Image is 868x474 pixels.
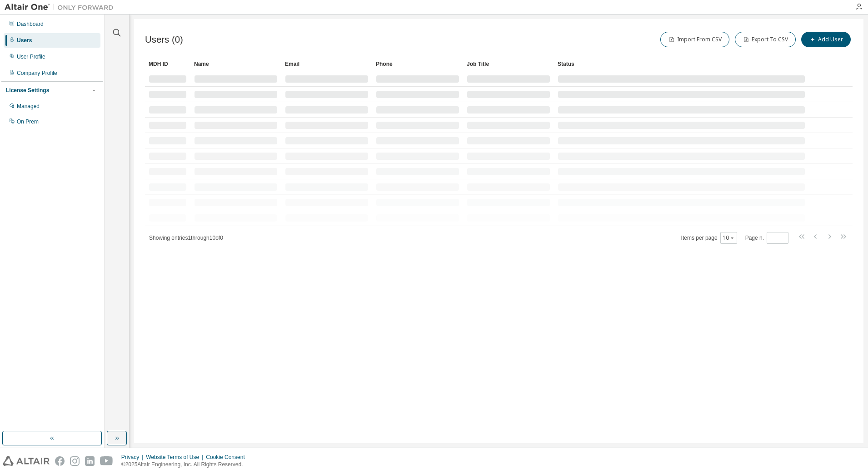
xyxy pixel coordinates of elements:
[723,234,735,242] button: 10
[745,232,788,244] span: Page n.
[285,57,369,71] div: Email
[17,53,45,60] div: User Profile
[467,57,550,71] div: Job Title
[121,454,146,461] div: Privacy
[801,32,851,47] button: Add User
[6,87,49,94] div: License Settings
[5,3,118,12] img: Altair One
[376,57,459,71] div: Phone
[149,235,223,241] span: Showing entries 1 through 10 of 0
[85,456,95,466] img: linkedin.svg
[558,57,805,71] div: Status
[735,32,796,47] button: Export To CSV
[17,69,57,77] div: Company Profile
[17,118,39,125] div: On Prem
[55,456,65,466] img: facebook.svg
[100,456,113,466] img: youtube.svg
[17,20,44,28] div: Dashboard
[681,232,737,244] span: Items per page
[146,454,206,461] div: Website Terms of Use
[206,454,250,461] div: Cookie Consent
[194,57,278,71] div: Name
[145,35,183,45] span: Users (0)
[70,456,80,466] img: instagram.svg
[17,103,40,110] div: Managed
[149,57,187,71] div: MDH ID
[121,461,250,469] p: © 2025 Altair Engineering, Inc. All Rights Reserved.
[17,37,32,44] div: Users
[660,32,729,47] button: Import From CSV
[3,456,50,466] img: altair_logo.svg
